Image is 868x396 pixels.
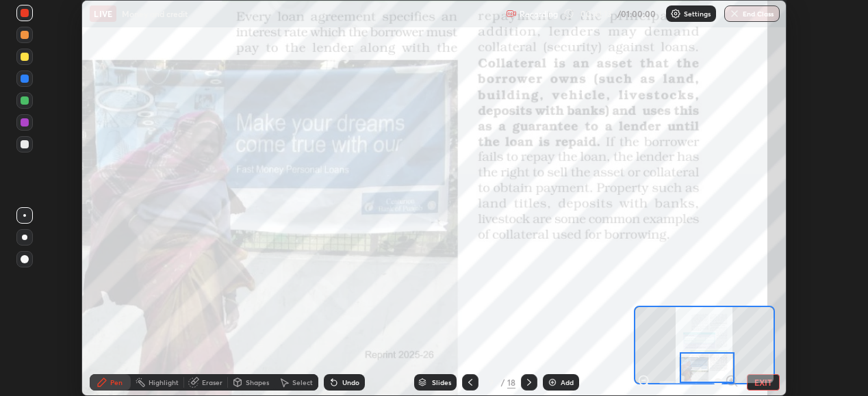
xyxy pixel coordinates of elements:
[110,379,123,386] div: Pen
[484,378,498,386] div: 9
[547,377,558,388] img: add-slide-button
[507,376,515,388] div: 18
[292,379,313,386] div: Select
[729,8,740,19] img: end-class-cross
[246,379,269,386] div: Shapes
[94,8,112,19] p: LIVE
[724,5,780,22] button: End Class
[684,10,711,17] p: Settings
[561,379,574,386] div: Add
[520,9,558,19] p: Recording
[342,379,359,386] div: Undo
[500,378,505,386] div: /
[747,374,780,391] button: EXIT
[670,8,681,19] img: class-settings-icons
[149,379,179,386] div: Highlight
[432,379,451,386] div: Slides
[506,8,517,19] img: recording.375f2c34.svg
[122,8,188,19] p: Money and credit
[202,379,222,386] div: Eraser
